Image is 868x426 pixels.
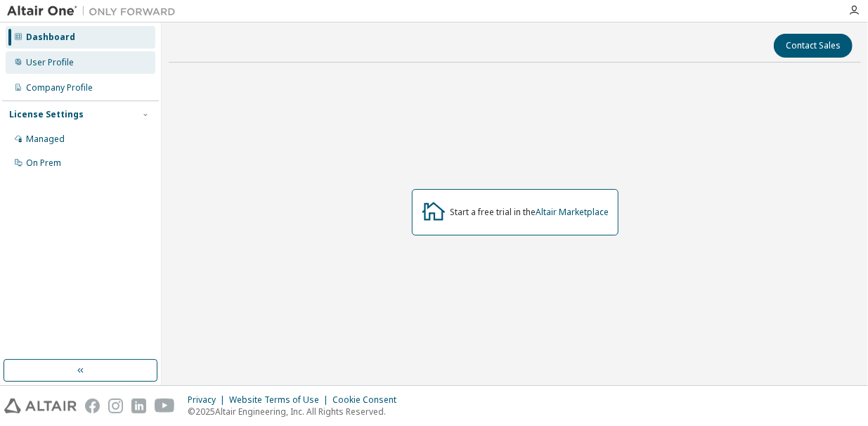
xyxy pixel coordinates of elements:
div: License Settings [9,109,84,120]
img: instagram.svg [108,399,123,413]
img: linkedin.svg [131,399,146,413]
div: Dashboard [26,32,75,43]
div: Website Terms of Use [229,394,332,406]
button: Contact Sales [774,34,853,58]
img: altair_logo.svg [4,399,77,413]
img: facebook.svg [85,399,100,413]
div: Privacy [188,394,229,406]
div: Managed [26,134,65,145]
a: Altair Marketplace [536,206,609,218]
p: © 2025 Altair Engineering, Inc. All Rights Reserved. [188,406,405,418]
div: On Prem [26,157,61,169]
div: Company Profile [26,82,93,93]
div: Start a free trial in the [451,207,609,218]
div: User Profile [26,57,74,68]
img: Altair One [7,4,183,18]
div: Cookie Consent [332,394,405,406]
img: youtube.svg [155,399,175,413]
